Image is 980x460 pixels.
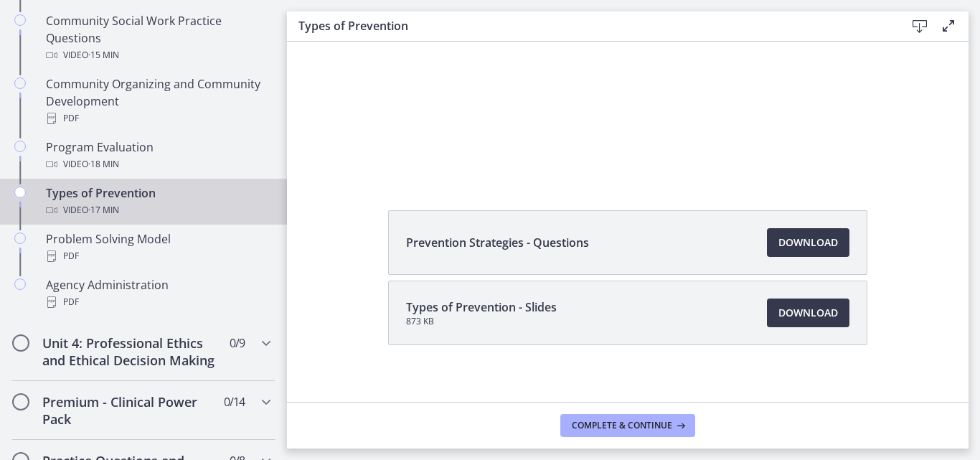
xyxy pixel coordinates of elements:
div: PDF [46,248,270,265]
a: Download [767,299,849,327]
button: Complete & continue [560,414,695,437]
div: Video [46,47,270,64]
span: Download [778,234,838,251]
div: Types of Prevention [46,184,270,219]
a: Download [767,228,849,257]
span: 0 / 14 [224,393,245,410]
div: PDF [46,110,270,127]
div: PDF [46,294,270,311]
span: Prevention Strategies - Questions [406,234,589,251]
span: Download [778,304,838,321]
span: Complete & continue [572,420,672,431]
div: Agency Administration [46,276,270,311]
span: 873 KB [406,316,557,327]
span: 0 / 9 [230,334,245,352]
div: Problem Solving Model [46,230,270,265]
h3: Types of Prevention [298,17,882,34]
span: · 18 min [88,156,119,173]
span: Types of Prevention - Slides [406,299,557,316]
div: Video [46,202,270,219]
div: Program Evaluation [46,139,270,173]
h2: Unit 4: Professional Ethics and Ethical Decision Making [42,334,217,369]
div: Community Social Work Practice Questions [46,12,270,64]
span: · 17 min [88,202,119,219]
div: Video [46,156,270,173]
span: · 15 min [88,47,119,64]
div: Community Organizing and Community Development [46,75,270,127]
h2: Premium - Clinical Power Pack [42,393,217,428]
